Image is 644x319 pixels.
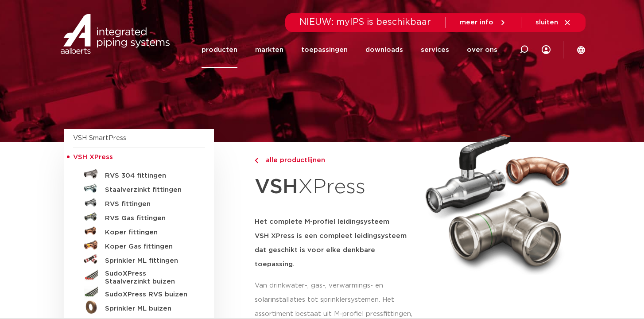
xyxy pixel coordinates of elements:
img: chevron-right.svg [255,158,258,163]
h5: SudoXPress RVS buizen [105,291,193,299]
a: VSH SmartPress [73,135,126,141]
a: over ons [467,32,497,68]
a: services [421,32,449,68]
h5: RVS Gas fittingen [105,214,193,222]
a: RVS Gas fittingen [73,210,205,224]
a: meer info [460,19,507,27]
a: Koper Gas fittingen [73,238,205,252]
a: SudoXPress RVS buizen [73,286,205,300]
h5: Sprinkler ML fittingen [105,257,193,265]
span: alle productlijnen [260,157,325,163]
a: producten [202,32,237,68]
h5: RVS fittingen [105,200,193,208]
div: my IPS [542,32,551,68]
a: downloads [365,32,403,68]
a: SudoXPress Staalverzinkt buizen [73,266,205,286]
a: markten [255,32,283,68]
h5: Staalverzinkt fittingen [105,186,193,194]
h5: Sprinkler ML buizen [105,305,193,313]
span: NIEUW: myIPS is beschikbaar [299,18,431,27]
span: meer info [460,19,493,26]
a: sluiten [535,19,571,27]
a: toepassingen [301,32,348,68]
a: Sprinkler ML fittingen [73,252,205,266]
h5: RVS 304 fittingen [105,172,193,180]
a: Koper fittingen [73,224,205,238]
a: Staalverzinkt fittingen [73,181,205,195]
h1: XPress [255,170,415,204]
a: Sprinkler ML buizen [73,300,205,314]
a: RVS 304 fittingen [73,167,205,181]
span: VSH XPress [73,154,113,160]
h5: SudoXPress Staalverzinkt buizen [105,270,193,286]
nav: Menu [202,32,497,68]
h5: Het complete M-profiel leidingsysteem VSH XPress is een compleet leidingsysteem dat geschikt is v... [255,215,415,272]
a: alle productlijnen [255,155,415,166]
a: RVS fittingen [73,195,205,210]
h5: Koper Gas fittingen [105,243,193,251]
strong: VSH [255,177,298,197]
h5: Koper fittingen [105,229,193,237]
span: sluiten [535,19,558,26]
